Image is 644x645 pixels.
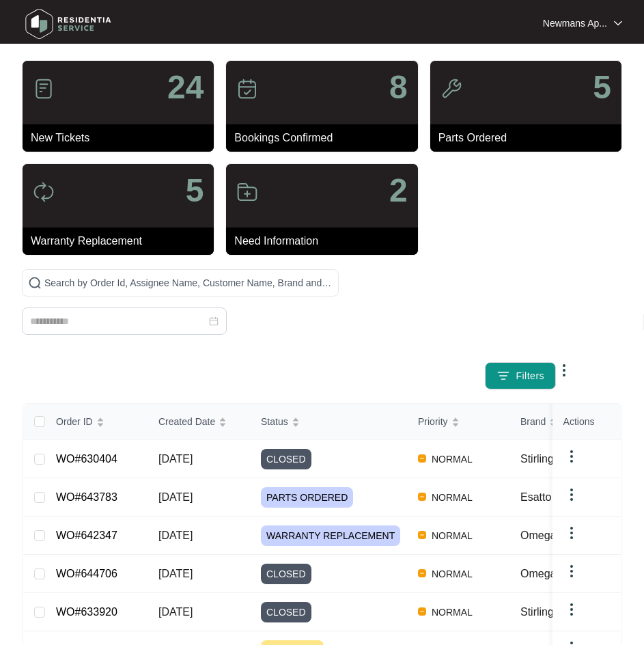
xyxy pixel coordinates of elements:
span: Created Date [158,414,215,429]
p: 5 [593,71,611,104]
img: icon [236,181,258,203]
img: dropdown arrow [614,20,622,27]
img: Vercel Logo [418,454,426,463]
span: NORMAL [426,489,478,506]
p: 8 [389,71,408,104]
p: Need Information [234,233,417,249]
button: filter iconFilters [485,362,556,389]
img: dropdown arrow [556,362,572,379]
img: icon [33,78,55,100]
p: 5 [186,174,204,207]
span: NORMAL [426,451,478,467]
th: Order ID [45,404,148,440]
span: CLOSED [261,602,311,622]
img: dropdown arrow [563,563,580,579]
span: CLOSED [261,564,311,584]
img: dropdown arrow [563,448,580,465]
a: WO#630404 [56,453,117,465]
span: Esatto [520,491,551,503]
p: Parts Ordered [438,130,621,146]
img: Vercel Logo [418,607,426,616]
span: WARRANTY REPLACEMENT [261,525,400,546]
th: Brand [509,404,611,440]
span: Priority [418,414,448,429]
input: Search by Order Id, Assignee Name, Customer Name, Brand and Model [44,275,333,290]
span: Omega [520,530,556,541]
img: filter icon [496,369,510,383]
img: dropdown arrow [563,601,580,618]
p: New Tickets [31,130,214,146]
span: CLOSED [261,449,311,469]
p: 2 [389,174,408,207]
img: Vercel Logo [418,569,426,577]
span: Status [261,414,288,429]
img: Vercel Logo [418,493,426,501]
p: 24 [167,71,204,104]
span: [DATE] [158,568,193,579]
span: NORMAL [426,527,478,544]
span: PARTS ORDERED [261,487,353,508]
span: [DATE] [158,453,193,465]
img: residentia service logo [20,3,116,44]
a: WO#642347 [56,530,117,541]
th: Status [250,404,407,440]
img: icon [33,181,55,203]
span: NORMAL [426,566,478,582]
span: Stirling [520,453,554,465]
a: WO#644706 [56,568,117,579]
span: Order ID [56,414,93,429]
img: icon [236,78,258,100]
img: dropdown arrow [563,525,580,541]
span: Filters [516,369,544,383]
th: Priority [407,404,509,440]
p: Newmans Ap... [543,16,607,30]
p: Warranty Replacement [31,233,214,249]
th: Actions [552,404,621,440]
a: WO#633920 [56,606,117,618]
img: dropdown arrow [563,486,580,503]
span: Stirling [520,606,554,618]
th: Created Date [148,404,250,440]
span: [DATE] [158,530,193,541]
span: [DATE] [158,491,193,503]
img: Vercel Logo [418,531,426,539]
span: [DATE] [158,606,193,618]
img: icon [440,78,462,100]
img: search-icon [28,276,42,290]
a: WO#643783 [56,491,117,503]
span: Omega [520,568,556,579]
span: Brand [520,414,546,429]
p: Bookings Confirmed [234,130,417,146]
span: NORMAL [426,604,478,620]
